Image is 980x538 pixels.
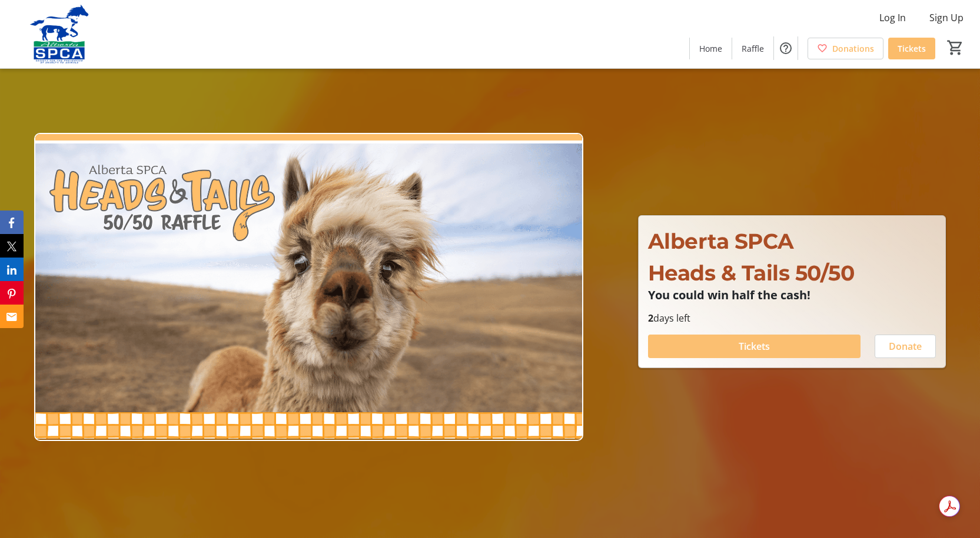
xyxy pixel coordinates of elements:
span: Tickets [898,42,926,55]
a: Raffle [732,38,773,59]
span: Raffle [742,42,764,55]
a: Donations [808,38,883,59]
img: Alberta SPCA's Logo [7,5,112,64]
img: Campaign CTA Media Photo [34,133,583,442]
span: Donate [889,339,922,353]
button: Sign Up [920,8,973,27]
button: Donate [875,335,936,358]
a: Home [690,38,732,59]
span: Alberta SPCA [648,228,794,254]
span: 2 [648,312,653,325]
p: You could win half the cash! [648,289,936,302]
a: Tickets [888,38,935,59]
span: Sign Up [929,11,964,25]
button: Tickets [648,335,861,358]
button: Log In [870,8,915,27]
span: Log In [879,11,906,25]
button: Help [774,36,798,60]
button: Cart [945,37,966,58]
span: Donations [832,42,874,55]
p: days left [648,311,936,325]
span: Tickets [739,339,770,353]
span: Home [699,42,722,55]
span: Heads & Tails 50/50 [648,260,855,286]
